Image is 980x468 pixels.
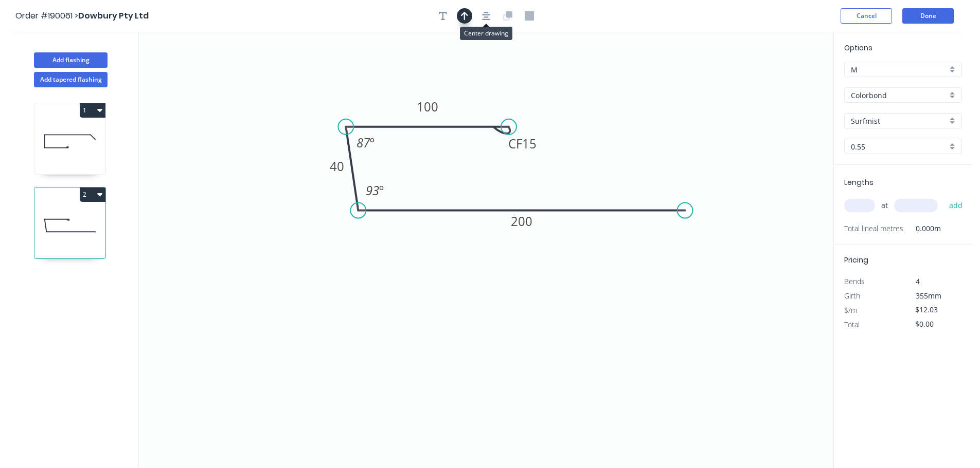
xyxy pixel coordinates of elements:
span: 0.000m [903,221,941,236]
button: 1 [80,103,105,118]
span: Options [844,43,872,53]
tspan: 100 [417,98,438,115]
button: Add tapered flashing [34,72,108,87]
span: 355mm [916,291,941,301]
div: Center drawing [460,27,512,40]
tspan: 87 [357,134,370,151]
span: Lengths [844,177,874,188]
span: $/m [844,305,857,315]
tspan: 40 [330,158,344,175]
span: Total [844,320,860,329]
span: Girth [844,291,860,301]
tspan: º [370,134,375,151]
button: Add flashing [34,52,108,68]
input: Material [851,90,947,101]
input: Thickness [851,141,947,152]
span: Bends [844,276,865,286]
button: Done [902,8,954,24]
tspan: 93 [366,182,379,199]
tspan: 200 [511,213,532,230]
tspan: 15 [522,135,537,152]
svg: 0 [139,32,833,468]
tspan: CF [508,135,522,152]
span: at [881,198,888,213]
input: Price level [851,64,947,75]
span: 4 [916,276,920,286]
span: Total lineal metres [844,221,903,236]
button: add [944,197,968,214]
span: Pricing [844,255,868,265]
span: Order #190061 > [15,10,78,22]
button: 2 [80,188,105,202]
span: Dowbury Pty Ltd [78,10,149,22]
input: Colour [851,116,947,126]
tspan: º [379,182,384,199]
button: Cancel [841,8,892,24]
